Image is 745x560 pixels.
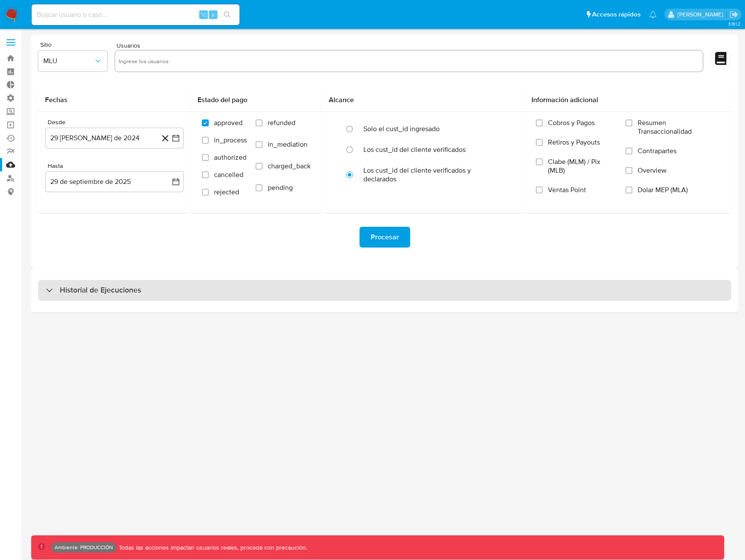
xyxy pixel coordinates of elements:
span: ⌥ [200,10,207,19]
p: gaspar.zanini@mercadolibre.com [677,10,726,19]
input: Buscar usuario o caso... [32,9,240,20]
a: Salir [729,10,739,19]
p: Todas las acciones impactan usuarios reales, proceda con precaución. [117,544,307,552]
a: Notificaciones [649,11,657,18]
span: Accesos rápidos [592,10,641,19]
p: Ambiente: PRODUCCIÓN [55,546,113,549]
button: search-icon [218,9,236,21]
span: s [212,10,214,19]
